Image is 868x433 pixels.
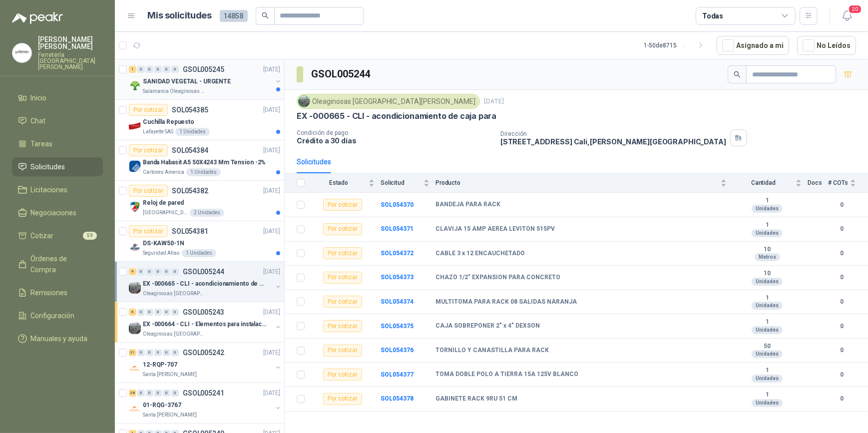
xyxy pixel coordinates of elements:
[733,197,802,205] b: 1
[129,266,282,298] a: 9 0 0 0 0 0 GSOL005244[DATE] Company LogoEX -000665 - CLI - acondicionamiento de caja paraOleagin...
[129,363,141,375] img: Company Logo
[311,173,381,193] th: Estado
[143,77,231,86] p: SANIDAD VEGETAL - URGENTE
[129,241,141,253] img: Company Logo
[381,371,414,378] a: SOL054377
[143,360,177,370] p: 12-RQP-707
[838,7,856,25] button: 20
[31,333,88,344] span: Manuales y ayuda
[12,226,103,245] a: Cotizar59
[733,294,802,302] b: 1
[129,322,141,334] img: Company Logo
[220,10,248,22] span: 14858
[143,279,267,289] p: EX -000665 - CLI - acondicionamiento de caja para
[435,274,560,282] b: CHAZO 1/2" EXPANSION PARA CONCRETO
[435,225,555,233] b: CLAVIJA 15 AMP AEREA LEVITON 515PV
[31,287,68,298] span: Remisiones
[115,140,284,181] a: Por cotizarSOL054384[DATE] Company LogoBanda Habasit A5 50X4243 Mm Tension -2%Cartones America1 U...
[435,347,549,355] b: TORNILLO Y CANASTILLA PARA RACK
[12,306,103,325] a: Configuración
[381,173,435,193] th: Solicitud
[752,375,783,383] div: Unidades
[644,37,709,53] div: 1 - 50 de 8715
[755,253,780,261] div: Metros
[323,369,362,381] div: Por cotizar
[381,347,414,354] b: SOL054376
[323,272,362,284] div: Por cotizar
[752,278,783,286] div: Unidades
[129,306,282,338] a: 6 0 0 0 0 0 GSOL005243[DATE] Company LogoEX -000664 - CLI - Elementos para instalacion de cOleagi...
[183,349,224,356] p: GSOL005242
[129,225,168,237] div: Por cotizar
[702,10,723,21] div: Todas
[12,88,103,107] a: Inicio
[828,224,856,234] b: 0
[381,225,414,232] a: SOL054371
[172,187,208,194] p: SOL054382
[143,117,194,127] p: Cuchilla Repuesto
[500,130,726,137] p: Dirección
[137,390,145,397] div: 0
[752,302,783,310] div: Unidades
[808,173,828,193] th: Docs
[828,322,856,331] b: 0
[12,157,103,176] a: Solicitudes
[263,65,280,74] p: [DATE]
[500,137,726,146] p: [STREET_ADDRESS] Cali , [PERSON_NAME][GEOGRAPHIC_DATA]
[12,180,103,199] a: Licitaciones
[752,229,783,237] div: Unidades
[435,371,578,379] b: TOMA DOBLE POLO A TIERRA 15A 125V BLANCO
[828,346,856,355] b: 0
[323,223,362,235] div: Por cotizar
[190,209,224,217] div: 2 Unidades
[154,66,162,73] div: 0
[12,43,31,62] img: Company Logo
[381,250,414,257] a: SOL054372
[299,96,310,107] img: Company Logo
[262,12,269,19] span: search
[148,8,212,23] h1: Mis solicitudes
[828,394,856,404] b: 0
[137,309,145,316] div: 0
[154,268,162,275] div: 0
[31,138,53,149] span: Tareas
[381,323,414,330] b: SOL054375
[163,268,170,275] div: 0
[435,250,525,258] b: CABLE 3 x 12 ENCAUCHETADO
[183,390,224,397] p: GSOL005241
[12,283,103,302] a: Remisiones
[143,128,173,136] p: Lafayette SAS
[733,173,808,193] th: Cantidad
[146,309,153,316] div: 0
[31,92,47,103] span: Inicio
[172,106,208,113] p: SOL054385
[143,249,180,257] p: Seguridad Atlas
[323,320,362,332] div: Por cotizar
[146,268,153,275] div: 0
[263,146,280,155] p: [DATE]
[297,111,496,121] p: EX -000665 - CLI - acondicionamiento de caja para
[143,209,188,217] p: [GEOGRAPHIC_DATA][PERSON_NAME]
[733,343,802,351] b: 50
[143,290,206,298] p: Oleaginosas [GEOGRAPHIC_DATA][PERSON_NAME]
[129,390,136,397] div: 28
[171,349,179,356] div: 0
[297,136,492,145] p: Crédito a 30 días
[129,160,141,172] img: Company Logo
[733,179,794,186] span: Cantidad
[263,267,280,277] p: [DATE]
[828,249,856,258] b: 0
[129,347,282,379] a: 31 0 0 0 0 0 GSOL005242[DATE] Company Logo12-RQP-707Santa [PERSON_NAME]
[848,4,862,14] span: 20
[129,104,168,116] div: Por cotizar
[435,173,733,193] th: Producto
[381,274,414,281] a: SOL054373
[311,179,367,186] span: Estado
[129,282,141,294] img: Company Logo
[115,181,284,221] a: Por cotizarSOL054382[DATE] Company LogoReloj de pared[GEOGRAPHIC_DATA][PERSON_NAME]2 Unidades
[734,71,741,78] span: search
[381,395,414,402] b: SOL054378
[435,322,540,330] b: CAJA SOBREPONER 2" x 4" DEXSON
